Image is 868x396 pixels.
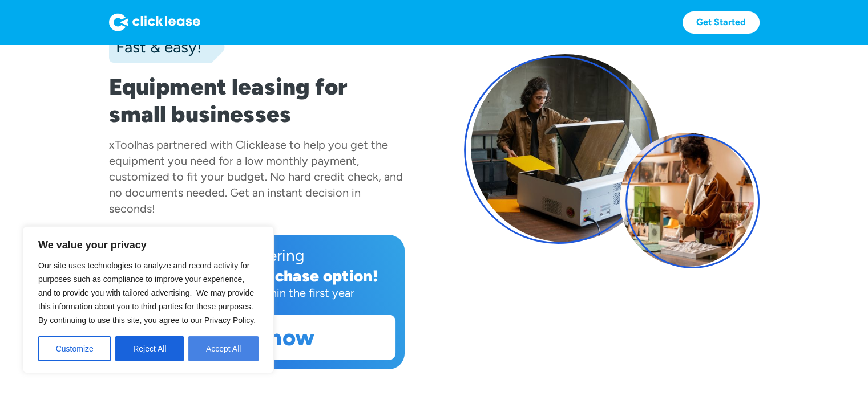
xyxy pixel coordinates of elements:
[109,35,201,58] div: Fast & easy!
[109,138,136,152] div: xTool
[109,73,405,128] h1: Equipment leasing for small businesses
[683,11,760,34] a: Get Started
[188,336,259,361] button: Accept All
[38,238,259,252] p: We value your privacy
[115,336,184,361] button: Reject All
[109,13,200,31] img: Logo
[23,226,274,373] div: We value your privacy
[38,261,256,325] span: Our site uses technologies to analyze and record activity for purposes such as compliance to impr...
[38,336,111,361] button: Customize
[109,138,403,215] div: has partnered with Clicklease to help you get the equipment you need for a low monthly payment, c...
[205,266,378,285] div: early purchase option!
